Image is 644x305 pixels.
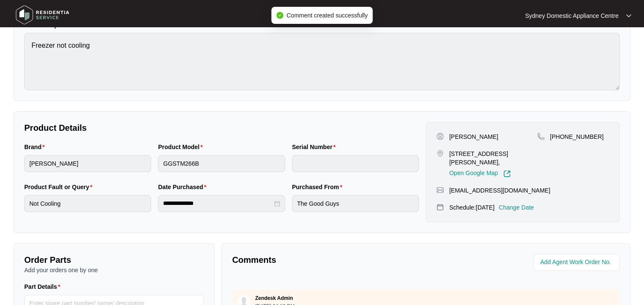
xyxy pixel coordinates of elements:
[449,132,498,141] p: [PERSON_NAME]
[449,203,494,212] p: Schedule: [DATE]
[24,254,204,266] p: Order Parts
[24,195,151,212] input: Product Fault or Query
[24,282,64,291] label: Part Details
[525,12,618,20] p: Sydney Domestic Appliance Centre
[24,266,204,274] p: Add your orders one by one
[537,132,545,140] img: map-pin
[24,155,151,172] input: Brand
[436,203,444,211] img: map-pin
[24,183,96,191] label: Product Fault or Query
[292,143,339,151] label: Serial Number
[24,33,620,90] textarea: Freezer not cooling
[292,195,419,212] input: Purchased From
[499,203,534,212] p: Change Date
[158,155,285,172] input: Product Model
[24,122,419,134] p: Product Details
[13,2,72,28] img: residentia service logo
[550,132,604,141] p: [PHONE_NUMBER]
[436,186,444,194] img: map-pin
[286,12,368,19] span: Comment created successfully
[449,186,550,195] p: [EMAIL_ADDRESS][DOMAIN_NAME]
[232,254,420,266] p: Comments
[163,199,272,208] input: Date Purchased
[292,155,419,172] input: Serial Number
[540,257,615,268] input: Add Agent Work Order No.
[158,183,209,191] label: Date Purchased
[436,132,444,140] img: user-pin
[436,150,444,157] img: map-pin
[255,295,293,302] p: Zendesk Admin
[503,170,511,178] img: Link-External
[292,183,346,191] label: Purchased From
[276,12,283,19] span: check-circle
[449,150,537,167] p: [STREET_ADDRESS][PERSON_NAME],
[158,143,206,151] label: Product Model
[449,170,510,178] a: Open Google Map
[626,14,631,18] img: dropdown arrow
[24,143,48,151] label: Brand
